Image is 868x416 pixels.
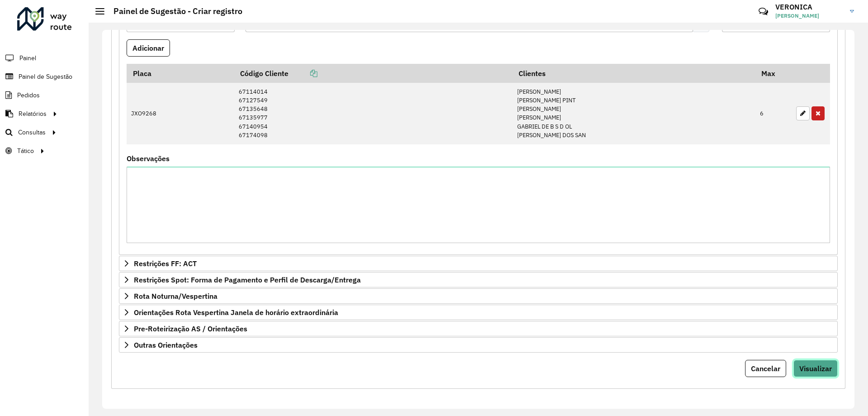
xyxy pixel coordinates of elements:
span: Pedidos [17,91,40,100]
td: [PERSON_NAME] [PERSON_NAME] PINT [PERSON_NAME] [PERSON_NAME] GABRIEL DE B S D OL [PERSON_NAME] DO... [512,83,755,144]
span: Painel de Sugestão [19,72,72,81]
a: Contato Rápido [754,2,773,21]
a: Restrições Spot: Forma de Pagamento e Perfil de Descarga/Entrega [119,272,838,287]
span: Consultas [18,128,46,137]
th: Max [755,64,792,83]
a: Orientações Rota Vespertina Janela de horário extraordinária [119,305,838,320]
span: Tático [17,146,34,156]
th: Placa [127,64,234,83]
button: Visualizar [793,360,838,377]
span: Outras Orientações [134,341,198,349]
span: Cancelar [751,364,780,373]
span: [PERSON_NAME] [775,12,843,20]
a: Rota Noturna/Vespertina [119,288,838,304]
span: Pre-Roteirização AS / Orientações [134,325,247,332]
td: 6 [755,83,792,144]
button: Cancelar [745,360,786,377]
td: JXO9268 [127,83,234,144]
a: Pre-Roteirização AS / Orientações [119,321,838,336]
span: Restrições FF: ACT [134,260,197,267]
h2: Painel de Sugestão - Criar registro [104,6,242,16]
span: Rota Noturna/Vespertina [134,292,217,300]
button: Adicionar [127,39,170,57]
label: Observações [127,153,170,164]
span: Restrições Spot: Forma de Pagamento e Perfil de Descarga/Entrega [134,276,361,283]
span: Visualizar [799,364,832,373]
span: Painel [19,53,36,63]
a: Outras Orientações [119,337,838,353]
span: Orientações Rota Vespertina Janela de horário extraordinária [134,309,338,316]
h3: VERONICA [775,3,843,11]
a: Copiar [288,69,317,78]
span: Relatórios [19,109,47,119]
th: Clientes [512,64,755,83]
a: Restrições FF: ACT [119,256,838,271]
th: Código Cliente [234,64,512,83]
td: 67114014 67127549 67135648 67135977 67140954 67174098 [234,83,512,144]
